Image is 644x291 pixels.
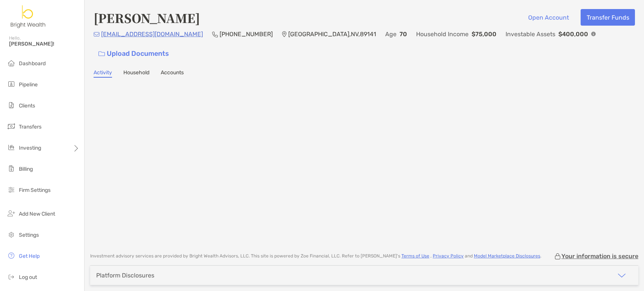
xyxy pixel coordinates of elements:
p: Investment advisory services are provided by Bright Wealth Advisors, LLC . This site is powered b... [90,253,541,259]
p: Household Income [416,29,469,39]
a: Upload Documents [94,46,174,62]
span: [PERSON_NAME]! [9,41,80,47]
img: Email Icon [94,32,100,37]
img: add_new_client icon [7,209,16,218]
img: Location Icon [282,31,287,37]
img: investing icon [7,143,16,152]
a: Model Marketplace Disclosures [474,253,540,259]
p: Investable Assets [506,29,555,39]
p: [EMAIL_ADDRESS][DOMAIN_NAME] [101,29,203,39]
img: logout icon [7,272,16,281]
span: Settings [19,232,39,238]
img: icon arrow [617,271,626,280]
span: Investing [19,145,41,151]
img: firm-settings icon [7,185,16,194]
img: get-help icon [7,251,16,260]
span: Add New Client [19,211,55,217]
img: settings icon [7,230,16,239]
span: Dashboard [19,60,46,67]
a: Accounts [161,69,184,78]
img: button icon [98,51,105,57]
img: transfers icon [7,122,16,131]
a: Privacy Policy [433,253,464,259]
img: dashboard icon [7,58,16,67]
img: Phone Icon [212,31,218,37]
span: Log out [19,274,37,280]
a: Terms of Use [401,253,429,259]
span: Clients [19,103,35,109]
span: Billing [19,166,33,172]
span: Firm Settings [19,187,51,193]
img: clients icon [7,101,16,110]
button: Open Account [522,9,575,26]
p: $400,000 [558,29,588,39]
div: Platform Disclosures [96,272,154,279]
img: billing icon [7,164,16,173]
p: 70 [400,29,407,39]
img: Zoe Logo [9,3,48,30]
span: Transfers [19,124,41,130]
span: Get Help [19,253,40,259]
a: Household [123,69,149,78]
img: Info Icon [591,32,596,36]
p: Age [385,29,397,39]
p: $75,000 [472,29,496,39]
p: [GEOGRAPHIC_DATA] , NV , 89141 [288,29,376,39]
span: Pipeline [19,81,38,88]
p: [PHONE_NUMBER] [220,29,273,39]
h4: [PERSON_NAME] [94,9,200,26]
p: Your information is secure [561,253,638,260]
img: pipeline icon [7,80,16,89]
button: Transfer Funds [581,9,635,26]
a: Activity [94,69,112,78]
